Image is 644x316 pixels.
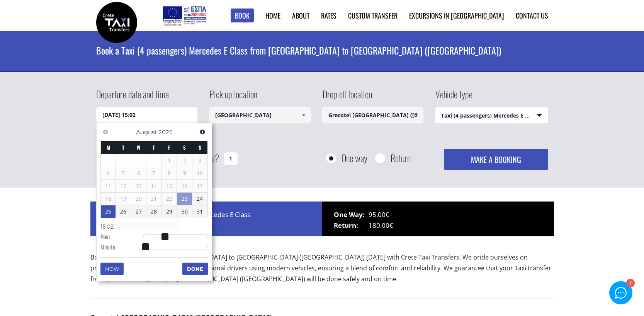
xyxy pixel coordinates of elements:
[146,205,161,218] a: 28
[435,87,472,107] label: Vehicle type
[192,205,207,218] a: 31
[116,167,131,179] span: 5
[100,127,111,137] a: Previous
[334,220,369,231] span: Return:
[297,107,310,123] a: Show All Items
[409,10,504,20] a: Excursions in [GEOGRAPHIC_DATA]
[107,143,110,151] span: Monday
[101,193,116,205] span: 18
[209,107,311,123] input: Select pickup location
[96,2,137,43] img: Crete Taxi Transfers | Book a Taxi transfer from Chania airport to Grecotel White Palace (Rethymn...
[101,205,116,218] a: 25
[131,205,146,218] a: 27
[348,10,398,20] a: Custom Transfer
[444,149,548,170] button: MAKE A BOOKING
[131,167,146,179] span: 6
[158,128,172,136] span: 2025
[101,167,116,179] span: 4
[265,10,280,20] a: Home
[131,193,146,205] span: 20
[100,263,124,275] button: Now
[192,167,207,179] span: 10
[101,180,116,192] span: 11
[177,180,192,192] span: 16
[182,263,208,275] button: Done
[192,154,207,167] span: 3
[153,143,155,151] span: Thursday
[162,193,177,205] span: 22
[391,153,411,163] label: Return
[177,154,192,167] span: 2
[192,193,207,205] a: 24
[334,209,369,220] span: One Way:
[162,167,177,179] span: 8
[209,87,257,107] label: Pick up location
[96,17,137,26] a: Crete Taxi Transfers | Book a Taxi transfer from Chania airport to Grecotel White Palace (Rethymn...
[102,129,109,135] span: Previous
[168,143,170,151] span: Friday
[100,243,143,253] dt: Minute
[131,180,146,192] span: 13
[162,180,177,192] span: 15
[177,205,192,218] a: 30
[116,193,131,205] span: 19
[162,205,177,218] a: 29
[146,180,161,192] span: 14
[90,252,554,291] p: Book a Taxi transfer from [GEOGRAPHIC_DATA] to [GEOGRAPHIC_DATA] ([GEOGRAPHIC_DATA]) [DATE] with ...
[96,31,548,70] h1: Book a Taxi (4 passengers) Mercedes E Class from [GEOGRAPHIC_DATA] to [GEOGRAPHIC_DATA] ([GEOGRAP...
[322,107,424,123] input: Select drop-off location
[435,108,548,124] span: Taxi (4 passengers) Mercedes E Class
[146,193,161,205] span: 21
[161,4,207,27] img: e-bannersEUERDF180X90.jpg
[177,167,192,179] span: 9
[199,129,206,135] span: Next
[116,180,131,192] span: 12
[90,202,322,236] div: Price for 1 x Taxi (4 passengers) Mercedes E Class
[342,153,367,163] label: One way
[177,193,192,205] a: 23
[146,167,161,179] span: 7
[122,143,124,151] span: Tuesday
[410,107,423,123] a: Show All Items
[116,205,131,218] a: 26
[162,154,177,167] span: 1
[231,9,254,23] a: Book
[137,143,140,151] span: Wednesday
[322,202,554,236] div: 95.00€ 180.00€
[183,143,186,151] span: Saturday
[96,87,169,107] label: Departure date and time
[321,10,336,20] a: Rates
[292,10,309,20] a: About
[199,143,201,151] span: Sunday
[197,127,208,137] a: Next
[136,128,157,136] span: August
[516,10,548,20] a: Contact us
[322,87,372,107] label: Drop off location
[626,279,635,287] div: 1
[100,232,143,243] dt: Hour
[192,180,207,192] span: 17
